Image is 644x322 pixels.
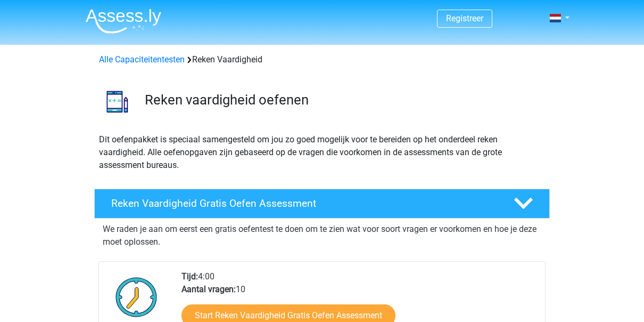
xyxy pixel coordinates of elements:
[181,284,236,294] b: Aantal vragen:
[446,13,483,23] a: Registreer
[181,271,198,281] b: Tijd:
[86,9,161,34] img: Assessly
[95,53,549,66] div: Reken Vaardigheid
[103,223,541,248] p: We raden je aan om eerst een gratis oefentest te doen om te zien wat voor soort vragen er voorkom...
[90,189,554,219] a: Reken Vaardigheid Gratis Oefen Assessment
[99,133,545,172] p: Dit oefenpakket is speciaal samengesteld om jou zo goed mogelijk voor te bereiden op het onderdee...
[95,79,140,124] img: reken vaardigheid
[111,197,497,210] h4: Reken Vaardigheid Gratis Oefen Assessment
[145,92,541,108] h3: Reken vaardigheid oefenen
[99,54,185,65] a: Alle Capaciteitentesten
